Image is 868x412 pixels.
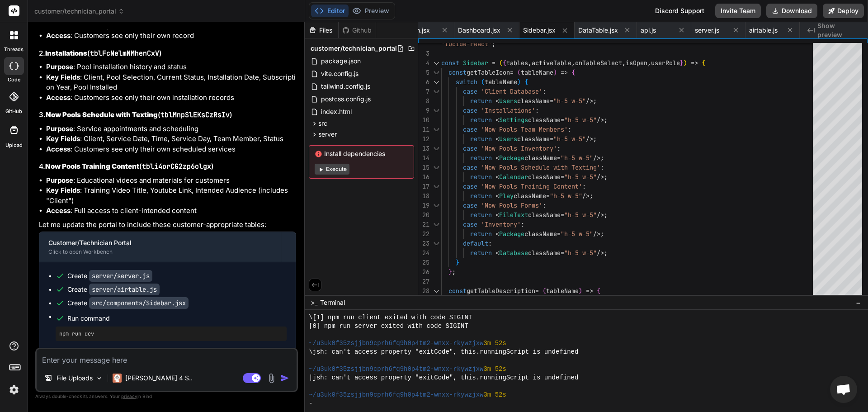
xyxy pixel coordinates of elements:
[470,211,492,219] span: return
[481,220,521,228] span: 'Inventory'
[495,173,499,181] span: <
[46,62,296,72] li: : Pool installation history and status
[528,116,561,124] span: className
[46,73,80,81] strong: Key Fields
[597,249,604,257] span: />
[430,163,442,172] div: Click to collapse the range.
[46,110,158,119] strong: Now Pools Schedule with Texting
[470,173,492,181] span: return
[597,116,604,124] span: />
[564,211,597,219] span: "h-5 w-5"
[463,182,477,190] span: case
[604,173,608,181] span: ;
[517,68,521,76] span: (
[315,164,349,175] button: Execute
[546,192,550,200] span: =
[557,230,561,238] span: =
[593,230,600,238] span: />
[309,322,468,331] span: [0] npm run server exited with code SIGINT
[470,192,492,200] span: return
[524,230,557,238] span: className
[470,97,492,105] span: return
[766,4,817,18] button: Download
[418,267,429,277] div: 26
[749,26,778,35] span: airtable.js
[418,210,429,220] div: 20
[8,76,20,84] label: code
[524,154,557,162] span: className
[495,135,499,143] span: <
[510,68,514,76] span: =
[6,382,22,398] img: settings
[597,173,604,181] span: />
[418,220,429,229] div: 21
[452,268,456,276] span: ;
[499,230,524,238] span: Package
[470,249,492,257] span: return
[514,192,546,200] span: className
[499,249,528,257] span: Database
[553,135,586,143] span: "h-5 w-5"
[46,175,296,186] li: : Educational videos and materials for customers
[418,144,429,153] div: 13
[39,220,296,230] p: Let me update the portal to include these customer-appropriate tables:
[458,26,500,35] span: Dashboard.jsx
[418,106,429,115] div: 9
[550,135,553,143] span: =
[467,287,535,295] span: getTableDescription
[582,192,590,200] span: />
[46,185,296,206] li: : Training Video Title, Youtube Link, Intended Audience (includes "Client")
[463,201,477,209] span: case
[542,201,546,209] span: :
[535,287,539,295] span: =
[320,81,371,92] span: tailwind.config.js
[39,110,296,120] h3: 3. ( )
[318,119,327,128] span: src
[309,374,578,382] span: |jsh: can't access property "exitCode", this.runningScript is undefined
[641,26,656,35] span: api.js
[557,154,561,162] span: =
[506,59,528,67] span: tables
[89,297,189,309] code: src/components/Sidebar.jsx
[46,134,80,143] strong: Key Fields
[46,72,296,93] li: : Client, Pool Selection, Current Status, Installation Date, Subscription Year, Pool Installed
[418,248,429,258] div: 24
[430,239,442,248] div: Click to collapse the range.
[586,97,593,105] span: />
[586,135,593,143] span: />
[499,192,514,200] span: Play
[46,206,296,216] li: : Full access to client-intended content
[528,173,561,181] span: className
[339,26,376,35] div: Github
[463,144,477,152] span: case
[499,211,528,219] span: FileText
[561,68,568,76] span: =>
[315,149,408,158] span: Install dependencies
[320,68,359,79] span: vite.config.js
[553,97,586,105] span: "h-5 w-5"
[521,220,524,228] span: :
[160,110,230,119] code: tblMnpSlEKsCzRsIv
[34,7,124,16] span: customer/technician_portal
[571,59,575,67] span: ,
[684,59,687,67] span: )
[650,4,710,18] div: Discord Support
[430,68,442,77] div: Click to collapse the range.
[45,162,139,170] strong: Now Pools Training Content
[46,144,296,155] li: : Customers see only their own scheduled services
[57,374,93,383] p: File Uploads
[311,5,349,17] button: Editor
[542,287,546,295] span: (
[320,56,362,66] span: package.json
[46,145,71,153] strong: Access
[90,49,159,58] code: tblFcNelmNMhenCxV
[647,59,651,67] span: ,
[481,163,600,171] span: 'Now Pools Schedule with Texting'
[481,106,535,114] span: 'Installations'
[535,106,539,114] span: :
[488,239,492,247] span: :
[39,161,296,172] h3: 4. ( )
[311,298,317,307] span: >_
[430,182,442,191] div: Click to collapse the range.
[349,5,393,17] button: Preview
